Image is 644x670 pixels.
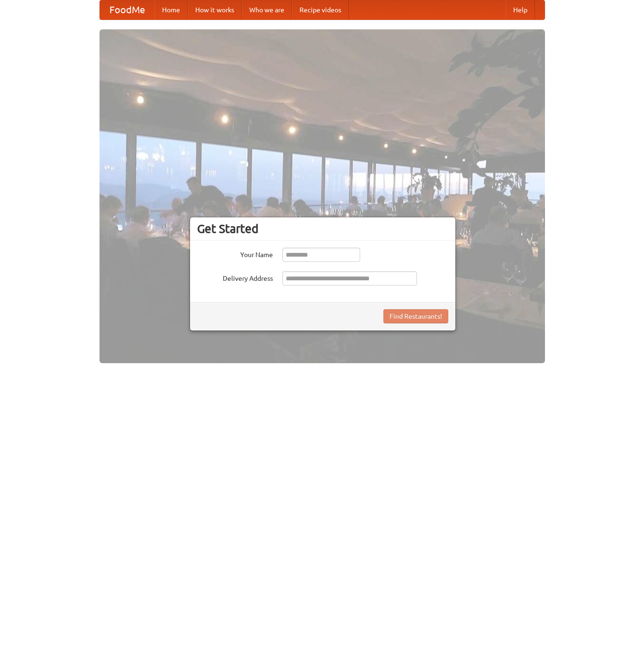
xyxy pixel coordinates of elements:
[383,309,448,323] button: Find Restaurants!
[188,0,242,19] a: How it works
[506,0,535,19] a: Help
[197,248,273,259] label: Your Name
[197,271,273,283] label: Delivery Address
[197,222,448,236] h3: Get Started
[242,0,292,19] a: Who we are
[154,0,188,19] a: Home
[100,0,154,19] a: FoodMe
[292,0,349,19] a: Recipe videos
